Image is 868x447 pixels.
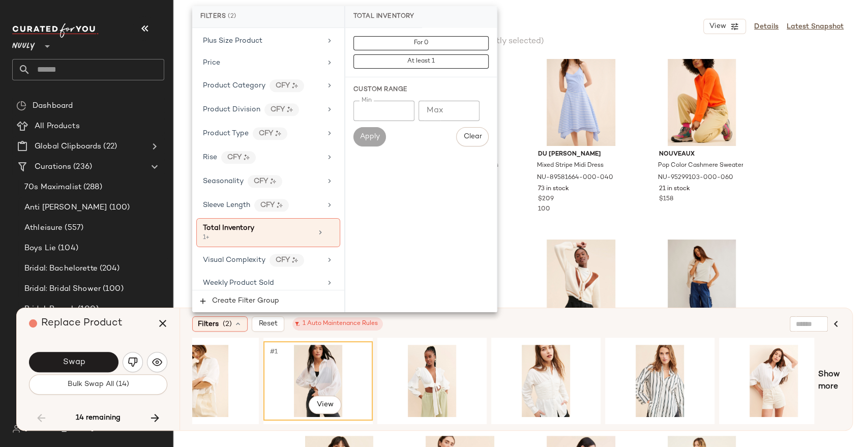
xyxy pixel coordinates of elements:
div: Filters [192,6,344,28]
span: (100) [107,202,130,214]
span: (22) [101,141,117,153]
div: 1 Auto Maintenance Rules [297,319,378,329]
span: Global Clipboards [35,141,101,153]
span: 73 in stock [538,185,569,194]
span: (100) [101,283,124,295]
span: (100) [76,304,99,315]
span: For 0 [413,40,429,47]
span: Reset [258,320,278,328]
span: (104) [56,243,78,254]
span: All Products [35,121,80,132]
img: ai.DGldD1NL.svg [275,130,281,136]
span: 21 in stock [659,185,690,194]
span: #1 [269,347,280,357]
button: Reset [252,316,284,332]
button: At least 1 [353,54,489,69]
button: View [309,396,341,414]
span: (557) [63,222,83,234]
span: Nuuly [12,35,35,53]
img: svg%3e [16,101,26,111]
img: 89221345_010_b [609,345,711,417]
img: cfy_white_logo.C9jOOHJF.svg [12,23,99,38]
span: (1 currently selected) [463,36,544,48]
div: 1+ [203,233,305,243]
img: ai.DGldD1NL.svg [287,106,293,112]
div: CFY [270,254,304,266]
div: CFY [253,127,287,140]
span: Seasonality [203,177,244,185]
span: Bulk Swap All (14) [67,380,129,389]
span: Swap [62,357,85,367]
button: Create Filter Group [192,290,344,312]
span: Bridal: Bachelorette [24,263,98,275]
img: 67588814_015_b4 [530,240,632,342]
a: Details [754,21,779,32]
button: For 0 [353,36,489,50]
div: CFY [221,151,256,164]
span: Product Type [203,130,249,137]
span: Dashboard [33,100,73,112]
span: Total Inventory [203,224,254,232]
a: Latest Snapshot [787,21,844,32]
span: Anti [PERSON_NAME] [24,202,107,214]
span: $158 [659,195,673,204]
img: ai.DGldD1NL.svg [270,178,276,184]
img: svg%3e [152,357,162,367]
img: ai.DGldD1NL.svg [244,154,250,160]
div: Custom Range [353,85,489,95]
div: CFY [248,175,282,188]
img: 97182091_040_b [650,240,753,342]
span: View [709,22,726,31]
img: 88415799_010_b [495,345,597,417]
span: Boys Lie [24,243,56,254]
img: ai.DGldD1NL.svg [292,82,298,88]
span: Athleisure [24,222,63,234]
span: (2) [228,12,236,21]
span: $209 [538,195,554,204]
img: svg%3e [12,425,20,433]
span: 100 [538,206,550,213]
span: (2) [223,319,232,330]
span: Visual Complexity [203,256,265,264]
span: 70s Maximalist [24,182,81,193]
button: View [703,19,746,34]
div: CFY [264,103,299,116]
span: Product Category [203,82,265,90]
img: ai.DGldD1NL.svg [292,257,298,263]
span: At least 1 [407,58,435,65]
span: Weekly Product Sold [203,279,274,287]
img: 67216697_010_b4 [381,345,483,417]
span: Bridal: Brunch [24,304,76,315]
img: ai.DGldD1NL.svg [277,202,283,208]
span: Price [203,59,220,67]
button: Bulk Swap All (14) [29,374,167,395]
span: Create Filter Group [212,297,279,305]
div: Total Inventory [345,6,423,28]
span: (204) [98,263,120,275]
span: Mixed Stripe Midi Dress [537,161,604,170]
img: svg%3e [128,357,138,367]
span: Clear [463,133,482,141]
div: CFY [270,79,304,92]
span: NU-95299103-000-060 [657,173,733,183]
img: 83279620_010_b4 [267,345,369,417]
span: Filters [198,319,219,330]
span: 14 remaining [76,413,121,423]
span: Show more [818,369,840,393]
span: Curations [35,161,71,173]
span: Nouveaux [659,150,744,159]
span: Du [PERSON_NAME] [538,150,624,159]
span: (236) [71,161,92,173]
span: Product Division [203,106,260,113]
span: Rise [203,154,217,161]
span: Replace Product [41,318,123,329]
span: NU-89581664-000-040 [537,173,613,183]
span: Plus Size Product [203,37,262,45]
span: Bridal: Bridal Shower [24,283,101,295]
span: (288) [81,182,102,193]
span: Sleeve Length [203,201,250,209]
span: View [316,401,333,409]
div: CFY [254,199,289,212]
button: Clear [456,127,489,146]
span: Pop Color Cashmere Sweater [657,161,743,170]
